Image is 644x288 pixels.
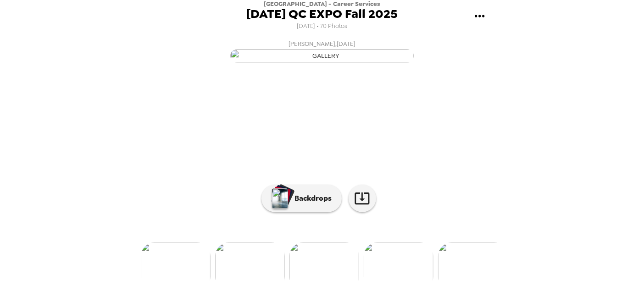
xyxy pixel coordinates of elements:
button: Backdrops [261,185,342,212]
span: [DATE] QC EXPO Fall 2025 [246,8,398,20]
span: [DATE] • 70 Photos [297,20,347,33]
p: Backdrops [290,193,332,204]
img: gallery [230,49,414,62]
button: gallery menu [465,1,494,31]
span: [PERSON_NAME] , [DATE] [289,39,355,49]
button: [PERSON_NAME],[DATE] [139,36,505,65]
